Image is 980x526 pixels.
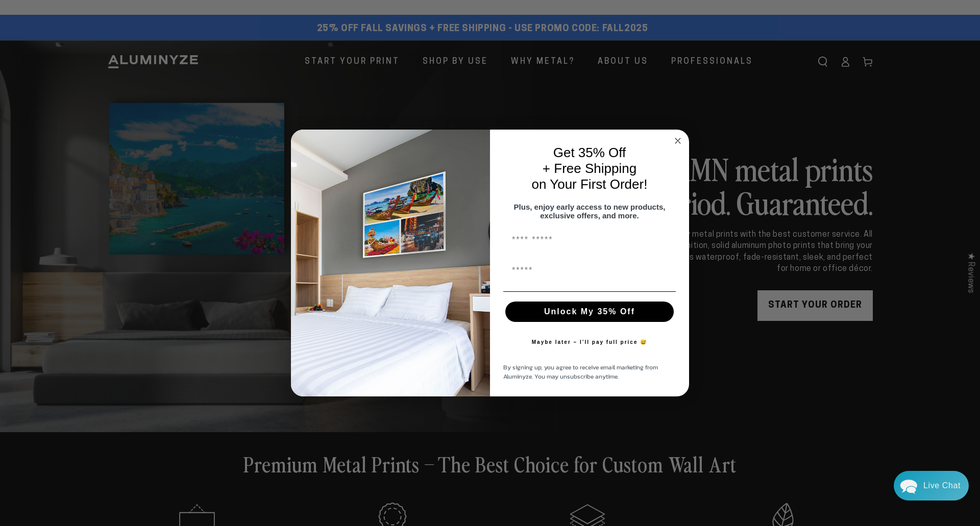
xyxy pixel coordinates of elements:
[553,145,626,160] span: Get 35% Off
[514,203,666,220] span: Plus, enjoy early access to new products, exclusive offers, and more.
[291,130,490,397] img: 728e4f65-7e6c-44e2-b7d1-0292a396982f.jpeg
[543,161,636,176] span: + Free Shipping
[672,135,684,147] button: Close dialog
[532,177,648,192] span: on Your First Order!
[505,302,674,322] button: Unlock My 35% Off
[527,332,653,353] button: Maybe later – I’ll pay full price 😅
[894,471,969,500] div: Chat widget toggle
[503,363,658,381] span: By signing up, you agree to receive email marketing from Aluminyze. You may unsubscribe anytime.
[923,471,961,500] div: Contact Us Directly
